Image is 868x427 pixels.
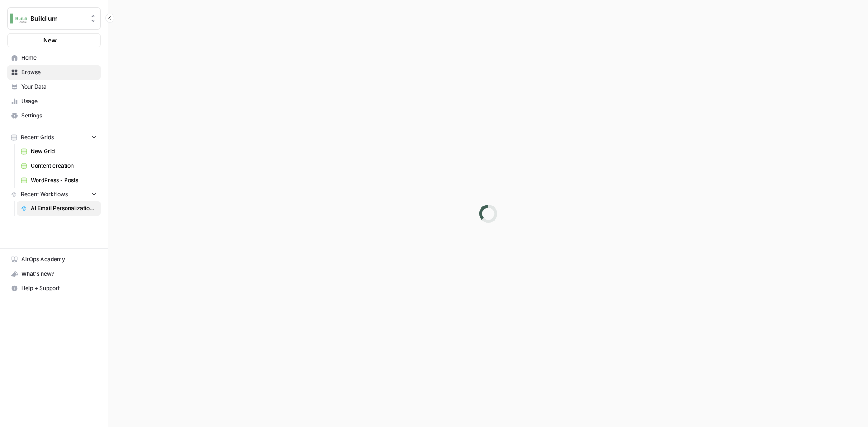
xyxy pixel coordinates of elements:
[7,94,101,108] a: Usage
[7,80,101,94] a: Your Data
[30,14,85,23] span: Buildium
[21,284,97,292] span: Help + Support
[7,7,101,30] button: Workspace: Buildium
[43,36,57,45] span: New
[7,131,101,144] button: Recent Grids
[21,133,54,141] span: Recent Grids
[7,33,101,47] button: New
[21,190,68,198] span: Recent Workflows
[7,108,101,123] a: Settings
[17,173,101,188] a: WordPress - Posts
[8,267,100,281] div: What's new?
[31,147,97,155] span: New Grid
[7,281,101,296] button: Help + Support
[7,65,101,80] a: Browse
[21,54,97,62] span: Home
[31,176,97,184] span: WordPress - Posts
[10,10,27,27] img: Buildium Logo
[21,112,97,120] span: Settings
[7,252,101,267] a: AirOps Academy
[7,188,101,201] button: Recent Workflows
[7,51,101,65] a: Home
[31,204,97,212] span: AI Email Personalization + Buyer Summary V2
[17,201,101,216] a: AI Email Personalization + Buyer Summary V2
[21,68,97,76] span: Browse
[21,97,97,105] span: Usage
[7,267,101,281] button: What's new?
[31,162,97,170] span: Content creation
[17,159,101,173] a: Content creation
[21,83,97,91] span: Your Data
[21,255,97,263] span: AirOps Academy
[17,144,101,159] a: New Grid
